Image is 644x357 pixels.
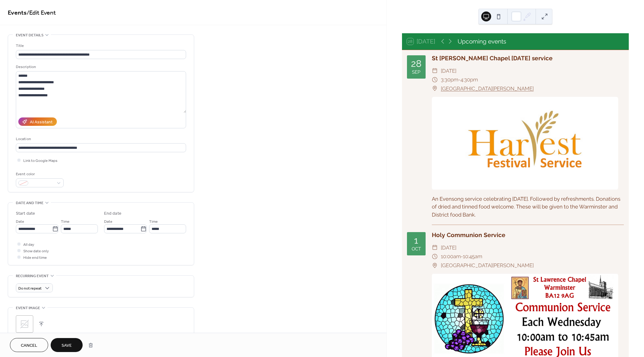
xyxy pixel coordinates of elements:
span: / Edit Event [27,7,56,19]
span: Event details [16,32,43,39]
div: Oct [412,247,421,251]
div: AI Assistant [30,119,53,126]
span: - [458,75,460,84]
button: Cancel [10,338,48,352]
span: All day [23,241,34,248]
span: Show date only [23,248,49,254]
div: Start date [16,210,35,217]
span: 3:30pm [441,75,458,84]
span: Date [16,218,24,225]
div: Location [16,136,185,142]
span: Time [149,218,158,225]
span: 10:00am [441,252,461,261]
span: [GEOGRAPHIC_DATA][PERSON_NAME] [441,261,534,270]
span: 4:30pm [460,75,478,84]
button: Save [51,338,83,352]
span: Hide end time [23,254,47,261]
div: ​ [432,84,438,93]
button: AI Assistant [18,117,57,126]
div: Event color [16,171,62,177]
div: St [PERSON_NAME] Chapel [DATE] service [432,54,624,63]
div: 1 [414,236,418,245]
div: Description [16,64,185,70]
div: Holy Communion Service [432,231,624,240]
div: Sep [412,70,420,75]
span: - [461,252,463,261]
span: [DATE] [441,66,456,76]
div: ​ [432,243,438,252]
div: ; [16,315,33,333]
div: ​ [432,66,438,76]
span: Date [104,218,112,225]
div: ​ [432,75,438,84]
span: Cancel [21,342,37,349]
span: Event image [16,305,40,311]
div: Title [16,43,185,49]
div: ​ [432,261,438,270]
div: 28 [411,59,422,68]
a: Events [8,7,27,19]
a: [GEOGRAPHIC_DATA][PERSON_NAME] [441,84,534,93]
span: Link to Google Maps [23,158,57,164]
span: Date and time [16,200,43,206]
span: Time [61,218,70,225]
span: 10:45am [463,252,482,261]
div: End date [104,210,121,217]
span: [DATE] [441,243,456,252]
span: Save [62,342,72,349]
div: ​ [432,252,438,261]
div: Upcoming events [458,37,506,46]
span: Do not repeat [18,285,42,292]
div: An Evensong service celebrating [DATE]. Followed by refreshments. Donations of dried and tinned f... [432,195,624,219]
span: Recurring event [16,273,49,279]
